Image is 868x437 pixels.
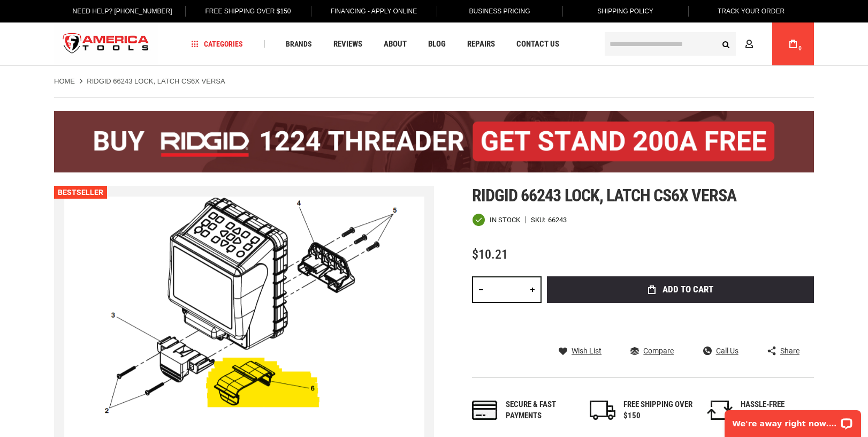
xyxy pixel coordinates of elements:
[545,306,816,337] iframe: Secure express checkout frame
[643,347,674,355] span: Compare
[783,22,803,65] a: 0
[329,37,367,51] a: Reviews
[472,185,736,206] span: Ridgid 66243 lock, latch cs6x versa
[715,34,736,54] button: Search
[286,40,312,48] span: Brands
[467,40,495,48] span: Repairs
[707,401,733,420] img: returns
[548,216,567,223] div: 66243
[281,37,317,51] a: Brands
[531,216,548,223] strong: SKU
[428,40,446,48] span: Blog
[384,40,407,48] span: About
[472,247,508,262] span: $10.21
[423,37,451,51] a: Blog
[798,46,802,51] span: 0
[512,37,564,51] a: Contact Us
[54,24,158,64] a: store logo
[623,399,693,422] div: FREE SHIPPING OVER $150
[462,37,500,51] a: Repairs
[506,399,575,422] div: Secure & fast payments
[559,346,601,356] a: Wish List
[703,346,738,356] a: Call Us
[472,213,520,227] div: Availability
[597,7,653,15] span: Shipping Policy
[87,77,225,85] strong: RIDGID 66243 LOCK, LATCH CS6X VERSA
[187,37,248,51] a: Categories
[716,347,738,355] span: Call Us
[741,399,810,422] div: HASSLE-FREE RETURNS
[54,77,75,86] a: Home
[379,37,412,51] a: About
[590,401,615,420] img: shipping
[780,347,800,355] span: Share
[547,276,814,303] button: Add to Cart
[718,403,868,437] iframe: LiveChat chat widget
[572,347,601,355] span: Wish List
[490,216,520,223] span: In stock
[630,346,674,356] a: Compare
[54,111,814,172] img: BOGO: Buy the RIDGID® 1224 Threader (26092), get the 92467 200A Stand FREE!
[333,40,362,48] span: Reviews
[472,401,498,420] img: payments
[516,40,559,48] span: Contact Us
[663,285,713,294] span: Add to Cart
[192,40,243,48] span: Categories
[54,24,158,64] img: America Tools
